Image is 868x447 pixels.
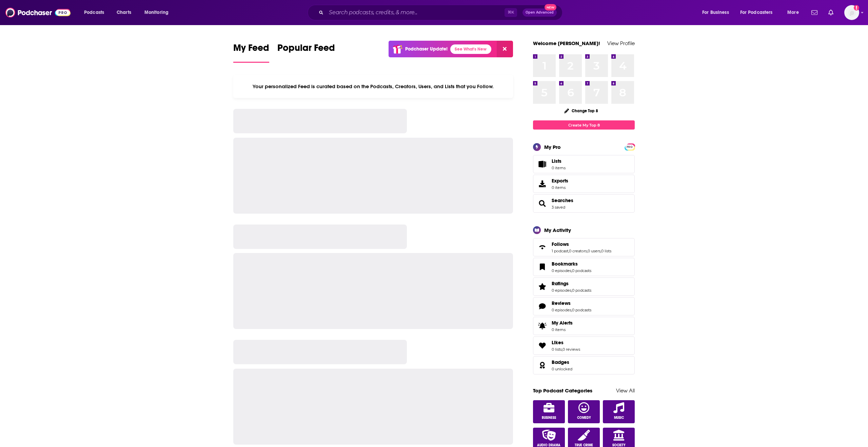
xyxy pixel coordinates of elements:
[84,8,104,17] span: Podcasts
[505,8,517,17] span: ⌘ K
[572,288,591,293] a: 0 podcasts
[552,249,568,253] a: 1 podcast
[736,7,783,18] button: open menu
[522,8,557,17] button: Open AdvancedNew
[535,341,549,350] a: Likes
[552,339,564,346] span: Likes
[587,249,588,253] span: ,
[568,400,600,423] a: Comedy
[552,178,568,184] span: Exports
[588,249,600,253] a: 0 users
[616,387,635,394] a: View All
[552,185,568,190] span: 0 items
[552,359,572,365] a: Badges
[140,7,177,18] button: open menu
[572,268,591,273] a: 0 podcasts
[740,8,773,17] span: For Podcasters
[535,159,549,169] span: Lists
[533,155,635,173] a: Lists
[544,227,571,233] div: My Activity
[535,361,549,370] a: Badges
[552,347,562,352] a: 0 lists
[533,297,635,315] span: Reviews
[117,8,131,17] span: Charts
[277,42,335,63] a: Popular Feed
[600,249,601,253] span: ,
[112,7,135,18] a: Charts
[533,258,635,276] span: Bookmarks
[535,179,549,189] span: Exports
[607,40,635,46] a: View Profile
[233,42,269,63] a: My Feed
[542,416,556,420] span: Business
[533,194,635,213] span: Searches
[533,120,635,130] a: Create My Top 8
[552,261,591,267] a: Bookmarks
[552,241,569,247] span: Follows
[450,44,491,54] a: See What's New
[552,280,591,287] a: Ratings
[702,8,729,17] span: For Business
[552,359,569,365] span: Badges
[552,320,573,326] span: My Alerts
[535,199,549,208] a: Searches
[552,280,569,287] span: Ratings
[552,197,573,203] a: Searches
[535,262,549,272] a: Bookmarks
[552,288,571,293] a: 0 episodes
[545,4,557,11] span: New
[326,7,505,18] input: Search podcasts, credits, & more...
[314,5,569,20] div: Search podcasts, credits, & more...
[79,7,113,18] button: open menu
[533,400,565,423] a: Business
[544,144,561,150] div: My Pro
[601,249,611,253] a: 0 lists
[697,7,737,18] button: open menu
[5,6,71,19] a: Podchaser - Follow, Share and Rate Podcasts
[571,268,572,273] span: ,
[809,7,820,18] a: Show notifications dropdown
[233,42,269,58] span: My Feed
[533,387,592,394] a: Top Podcast Categories
[614,416,624,420] span: Music
[626,144,634,150] span: PRO
[560,106,602,115] button: Change Top 8
[552,261,578,267] span: Bookmarks
[844,5,859,20] button: Show profile menu
[552,300,591,306] a: Reviews
[405,46,448,52] p: Podchaser Update!
[533,175,635,193] a: Exports
[603,400,635,423] a: Music
[552,205,565,210] a: 3 saved
[533,277,635,296] span: Ratings
[552,166,566,170] span: 0 items
[277,42,335,58] span: Popular Feed
[571,308,572,312] span: ,
[552,367,572,371] a: 0 unlocked
[572,308,591,312] a: 0 podcasts
[552,158,566,164] span: Lists
[844,5,859,20] span: Logged in as brenda_epic
[552,300,571,306] span: Reviews
[144,8,169,17] span: Monitoring
[535,282,549,291] a: Ratings
[552,241,611,247] a: Follows
[533,317,635,335] a: My Alerts
[535,242,549,252] a: Follows
[552,268,571,273] a: 0 episodes
[535,302,549,311] a: Reviews
[844,5,859,20] img: User Profile
[533,336,635,355] span: Likes
[577,416,591,420] span: Comedy
[569,249,587,253] a: 0 creators
[526,11,554,14] span: Open Advanced
[571,288,572,293] span: ,
[563,347,580,352] a: 0 reviews
[233,75,513,98] div: Your personalized Feed is curated based on the Podcasts, Creators, Users, and Lists that you Follow.
[535,321,549,331] span: My Alerts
